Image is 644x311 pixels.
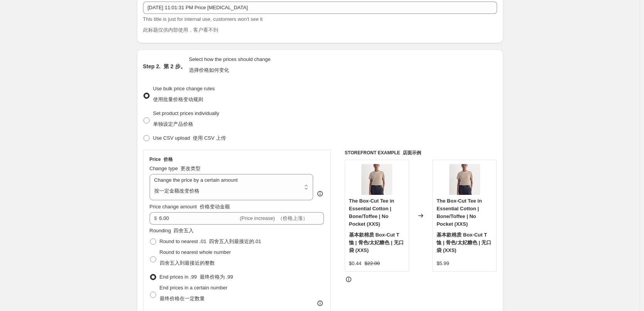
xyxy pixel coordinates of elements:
[345,150,497,156] h6: STOREFRONT EXAMPLE
[150,156,173,162] h3: Price
[200,274,233,280] font: 最终价格为 .99
[160,238,261,244] span: Round to nearest .01
[153,110,219,127] span: Set product prices individually
[278,215,308,221] font: （价格上涨）
[143,2,497,14] input: 30% off holiday sale
[316,190,324,198] div: help
[449,164,480,195] img: 2dfc4262_9dd3_80x.jpg
[160,274,233,280] span: End prices in .99
[153,121,193,127] font: 单独设定产品价格
[189,67,229,73] font: 选择价格如何变化
[349,232,404,253] font: 基本款棉质 Box-Cut T 恤 | 骨色/太妃糖色 | 无口袋 (XXS)
[349,198,405,253] span: The Box-Cut Tee in Essential Cotton | Bone/Toffee | No Pocket (XXS)
[153,96,203,102] font: 使用批量价格变动规则
[143,16,263,33] span: This title is just for internal use, customers won't see it
[193,135,226,141] font: 使用 CSV 上传
[159,212,238,225] input: -10.00
[150,228,194,233] span: Rounding
[364,260,380,267] strike: $22.00
[160,285,228,301] span: End prices in a certain number
[160,296,205,301] font: 最终价格在一定数量
[143,63,186,70] h2: Step 2.
[180,166,201,171] font: 更改类型
[437,232,491,253] font: 基本款棉质 Box-Cut T 恤 | 骨色/太妃糖色 | 无口袋 (XXS)
[209,238,261,244] font: 四舍五入到最接近的.01
[154,215,157,221] span: $
[143,27,218,33] font: 此标题仅供内部使用，客户看不到
[160,249,231,266] span: Round to nearest whole number
[437,260,449,267] div: $5.99
[150,166,201,171] span: Change type
[361,164,392,195] img: 2dfc4262_9dd3_80x.jpg
[240,215,308,221] span: (Price increase)
[437,198,492,253] span: The Box-Cut Tee in Essential Cotton | Bone/Toffee | No Pocket (XXS)
[403,150,421,155] font: 店面示例
[174,228,194,233] font: 四舍五入
[189,56,271,77] p: Select how the prices should change
[150,204,230,210] span: Price change amount
[200,204,230,210] font: 价格变动金额
[153,135,226,141] span: Use CSV upload
[164,157,173,162] font: 价格
[153,86,215,102] span: Use bulk price change rules
[164,63,186,69] font: 第 2 步。
[160,260,215,266] font: 四舍五入到最接近的整数
[349,260,362,267] div: $0.44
